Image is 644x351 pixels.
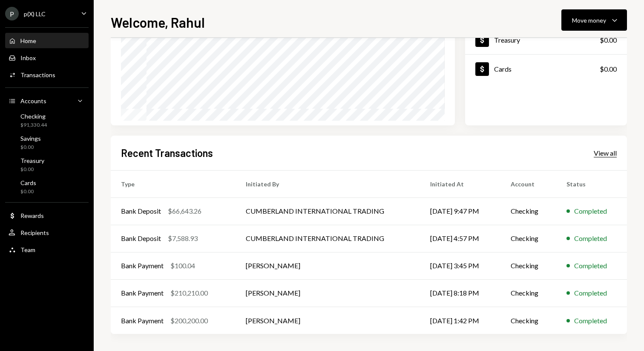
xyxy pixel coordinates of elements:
[236,170,420,197] th: Initiated By
[420,197,500,225] td: [DATE] 9:47 PM
[5,225,89,240] a: Recipients
[20,54,36,61] div: Inbox
[5,33,89,48] a: Home
[5,110,89,131] a: Checking$91,330.44
[170,316,208,326] div: $200,200.00
[24,10,46,17] div: p(X) LLC
[168,233,198,244] div: $7,588.93
[121,233,161,244] div: Bank Deposit
[121,206,161,216] div: Bank Deposit
[5,67,89,82] a: Transactions
[20,246,35,253] div: Team
[121,146,213,160] h2: Recent Transactions
[556,170,627,197] th: Status
[170,261,195,271] div: $100.04
[121,288,164,298] div: Bank Payment
[236,197,420,225] td: CUMBERLAND INTERNATIONAL TRADING
[20,157,44,164] div: Treasury
[500,252,556,279] td: Checking
[20,122,47,129] div: $91,330.44
[111,14,205,31] h1: Welcome, Rahul
[168,206,201,216] div: $66,643.26
[594,149,617,157] div: View all
[574,233,607,244] div: Completed
[5,242,89,257] a: Team
[20,113,47,120] div: Checking
[236,307,420,334] td: [PERSON_NAME]
[600,64,617,74] div: $0.00
[600,35,617,45] div: $0.00
[500,197,556,225] td: Checking
[20,144,41,151] div: $0.00
[20,166,44,173] div: $0.00
[121,316,164,326] div: Bank Payment
[420,225,500,252] td: [DATE] 4:57 PM
[465,55,627,83] a: Cards$0.00
[5,177,89,197] a: Cards$0.00
[500,170,556,197] th: Account
[170,288,208,298] div: $210,210.00
[574,261,607,271] div: Completed
[236,279,420,307] td: [PERSON_NAME]
[494,36,520,44] div: Treasury
[121,261,164,271] div: Bank Payment
[20,179,36,186] div: Cards
[574,316,607,326] div: Completed
[420,252,500,279] td: [DATE] 3:45 PM
[561,9,627,31] button: Move money
[236,225,420,252] td: CUMBERLAND INTERNATIONAL TRADING
[420,170,500,197] th: Initiated At
[465,26,627,54] a: Treasury$0.00
[5,7,19,20] div: P
[20,212,44,219] div: Rewards
[572,16,606,25] div: Move money
[574,206,607,216] div: Completed
[5,132,89,153] a: Savings$0.00
[420,307,500,334] td: [DATE] 1:42 PM
[236,252,420,279] td: [PERSON_NAME]
[500,307,556,334] td: Checking
[420,279,500,307] td: [DATE] 8:18 PM
[20,188,36,195] div: $0.00
[5,50,89,65] a: Inbox
[574,288,607,298] div: Completed
[594,148,617,157] a: View all
[494,65,512,73] div: Cards
[20,135,41,142] div: Savings
[500,225,556,252] td: Checking
[5,154,89,175] a: Treasury$0.00
[5,93,89,108] a: Accounts
[20,97,46,104] div: Accounts
[500,279,556,307] td: Checking
[111,170,236,197] th: Type
[20,229,49,236] div: Recipients
[5,208,89,223] a: Rewards
[20,37,36,44] div: Home
[20,71,55,78] div: Transactions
